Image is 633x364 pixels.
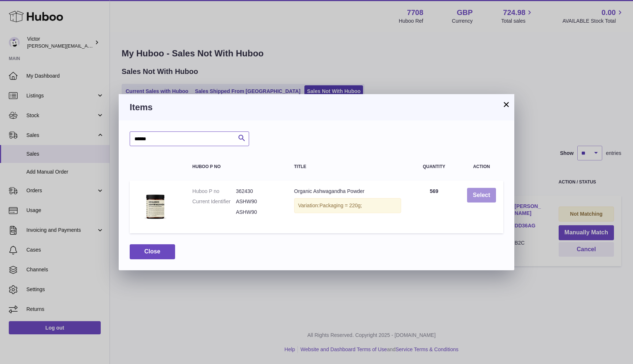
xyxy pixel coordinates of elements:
[319,203,362,208] span: Packaging = 220g;
[137,188,174,224] img: Organic Ashwagandha Powder
[192,198,236,205] dt: Current Identifier
[408,181,460,234] td: 569
[192,188,236,195] dt: Huboo P no
[467,188,496,203] button: Select
[408,157,460,177] th: Quantity
[287,157,408,177] th: Title
[130,101,503,113] h3: Items
[185,157,287,177] th: Huboo P no
[294,188,401,195] div: Organic Ashwagandha Powder
[460,157,503,177] th: Action
[144,248,160,255] span: Close
[236,188,280,195] dd: 362430
[236,198,280,205] dd: ASHW90
[294,198,401,213] div: Variation:
[236,209,280,216] dd: ASHW90
[130,244,175,259] button: Close
[502,100,511,109] button: ×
